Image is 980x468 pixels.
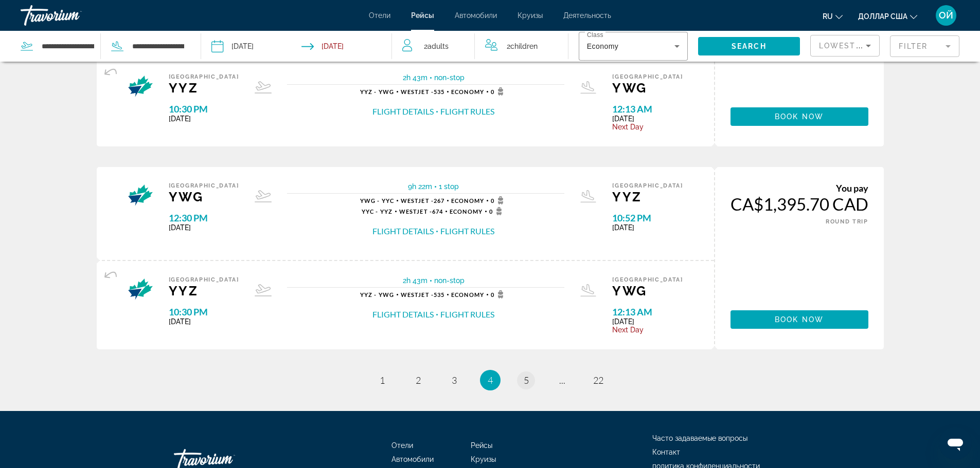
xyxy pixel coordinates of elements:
font: ОЙ [939,10,953,21]
font: доллар США [858,12,907,21]
span: 9h 22m [408,182,432,191]
span: YYZ [612,189,683,204]
span: YYZ [169,283,239,298]
nav: Pagination [97,370,884,390]
font: Отели [391,441,413,450]
a: Контакт [652,448,680,456]
span: 535 [401,291,444,298]
span: Book now [775,315,824,324]
span: 1 stop [439,182,459,191]
span: 3 [452,375,457,386]
span: 5 [524,375,529,386]
iframe: Кнопка для запуска окна сообщений [939,427,972,460]
a: Рейсы [411,11,434,20]
span: non-stop [434,73,465,82]
span: YWG [612,80,683,96]
span: Economy [451,197,484,204]
font: ru [823,12,833,21]
span: YYZ - YWG [360,291,394,298]
a: Рейсы [471,441,492,450]
button: Filter [890,35,959,58]
span: [GEOGRAPHIC_DATA] [169,182,239,189]
span: 12:30 PM [169,212,239,223]
button: Изменить валюту [858,9,917,24]
span: Search [732,42,767,50]
span: [DATE] [612,223,683,232]
span: [DATE] [169,223,239,232]
span: 0 [491,87,507,96]
span: Economy [451,291,484,298]
span: Next Day [612,326,683,334]
a: Автомобили [391,455,434,463]
span: 0 [489,207,505,215]
span: Economy [450,208,483,215]
a: Деятельность [563,11,611,20]
div: You pay [730,182,868,194]
span: WestJet - [401,291,434,298]
font: Круизы [518,11,543,20]
span: [GEOGRAPHIC_DATA] [612,276,683,283]
span: Book now [775,113,824,121]
span: Economy [451,88,484,95]
button: Flight Details [372,226,434,237]
span: [GEOGRAPHIC_DATA] [612,73,683,80]
a: Отели [369,11,390,20]
mat-label: Class [587,32,603,39]
a: Book now [730,107,868,126]
button: Меню пользователя [933,5,959,26]
button: Travelers: 2 adults, 2 children [392,31,568,62]
span: [GEOGRAPHIC_DATA] [612,182,683,189]
span: YYZ - YWG [360,88,394,95]
span: 2 [416,375,421,386]
span: 2 [507,39,538,53]
span: ... [559,375,565,386]
span: 10:30 PM [169,103,239,115]
span: [DATE] [169,115,239,123]
button: Depart date: Oct 4, 2025 [211,31,254,62]
span: YYC - YYZ [362,208,393,215]
font: Круизы [471,455,496,463]
span: WestJet - [401,88,434,95]
span: 535 [401,88,444,95]
span: Next Day [612,123,683,131]
span: YYZ [169,80,239,96]
span: 10:52 PM [612,212,683,223]
span: [DATE] [612,115,683,123]
span: non-stop [434,276,465,285]
span: WestJet - [399,208,432,215]
span: 0 [491,196,507,204]
button: Flight Details [372,309,434,320]
span: Adults [427,42,449,50]
span: Children [510,42,538,50]
span: 1 [380,375,385,386]
a: Автомобили [455,11,497,20]
span: 10:30 PM [169,306,239,317]
span: WestJet - [401,197,434,204]
a: Часто задаваемые вопросы [652,434,747,442]
span: 12:13 AM [612,103,683,115]
button: Book now [730,310,868,329]
button: Flight Rules [440,106,494,117]
span: 22 [593,375,603,386]
button: Search [698,37,800,55]
span: [DATE] [612,317,683,326]
span: 4 [488,375,493,386]
button: Return date: Oct 6, 2025 [301,31,344,62]
span: 2 [424,39,449,53]
mat-select: Sort by [819,40,871,52]
span: 2h 43m [403,73,427,82]
button: Flight Rules [440,226,494,237]
span: Economy [587,42,618,50]
span: YWG [612,283,683,298]
span: 0 [491,290,507,298]
span: YWG - YYC [360,197,394,204]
